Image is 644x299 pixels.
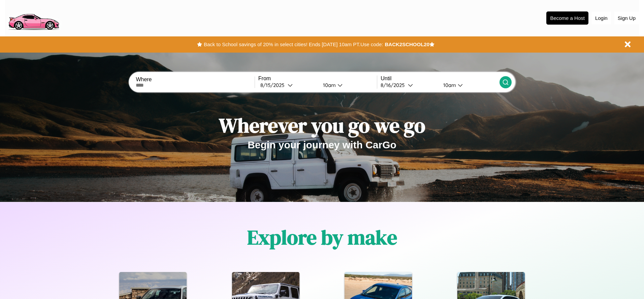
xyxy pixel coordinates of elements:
div: 10am [440,82,458,88]
button: Sign Up [614,12,639,24]
h1: Explore by make [247,223,397,251]
button: 8/15/2025 [258,82,318,89]
b: BACK2SCHOOL20 [385,41,429,47]
button: Become a Host [546,11,588,25]
button: 10am [438,82,499,89]
label: Where [136,77,254,83]
button: 10am [318,82,377,89]
button: Back to School savings of 20% in select cities! Ends [DATE] 10am PT.Use code: [202,40,385,49]
div: 10am [320,82,337,88]
label: From [258,76,377,82]
label: Until [381,76,499,82]
div: 8 / 16 / 2025 [381,82,408,88]
button: Login [592,12,611,24]
img: logo [5,3,62,32]
div: 8 / 15 / 2025 [260,82,288,88]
